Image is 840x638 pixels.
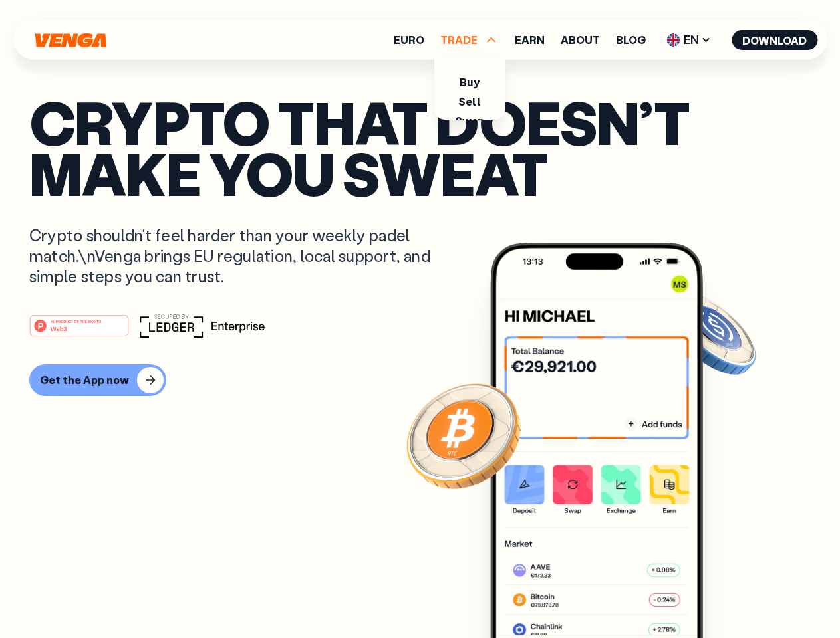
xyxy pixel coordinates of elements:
a: Earn [515,35,545,45]
span: TRADE [440,35,478,45]
tspan: #1 PRODUCT OF THE MONTH [51,319,101,323]
a: Buy [460,75,479,89]
a: Blog [616,35,646,45]
div: Get the App now [40,373,129,387]
tspan: Web3 [51,324,67,332]
img: Bitcoin [404,375,523,495]
a: Swap [455,114,485,128]
p: Crypto that doesn’t make you sweat [29,96,811,198]
a: Get the App now [29,364,811,396]
button: Get the App now [29,364,166,396]
span: EN [662,29,716,51]
p: Crypto shouldn’t feel harder than your weekly padel match.\nVenga brings EU regulation, local sup... [29,225,450,287]
button: Download [732,30,817,50]
span: TRADE [440,32,499,48]
a: Sell [458,94,481,108]
img: flag-uk [666,33,680,47]
img: USDC coin [663,286,759,381]
a: Euro [394,35,424,45]
svg: Home [33,33,108,48]
a: About [561,35,600,45]
a: #1 PRODUCT OF THE MONTHWeb3 [29,322,129,340]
